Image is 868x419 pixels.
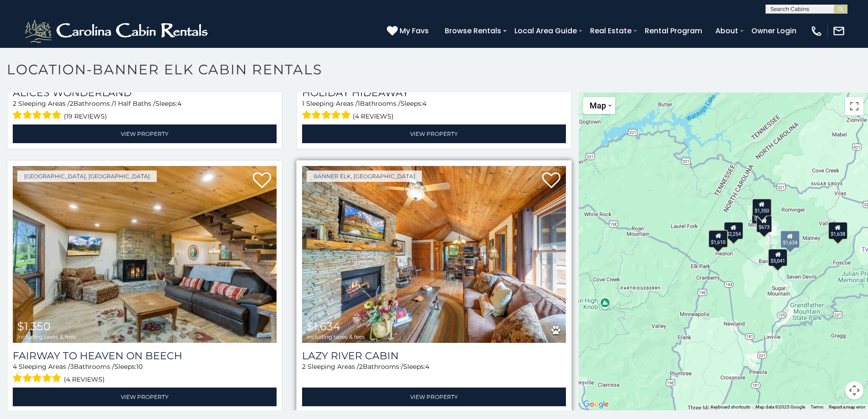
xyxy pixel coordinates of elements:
span: (4 reviews) [64,373,105,385]
span: My Favs [400,25,429,36]
span: 2 [359,362,363,371]
span: including taxes & fees [17,334,76,340]
img: Lazy River Cabin [302,166,566,343]
a: Fairway to Heaven on Beech $1,350 including taxes & fees [13,166,277,343]
span: 4 [422,99,426,108]
a: Local Area Guide [510,23,581,39]
a: View Property [302,388,566,406]
div: $2,254 [724,222,743,239]
span: 2 [70,99,73,108]
div: $1,638 [828,222,847,239]
span: (4 reviews) [353,110,394,122]
a: Alices Wonderland [13,87,277,99]
div: $1,608 [709,230,728,247]
a: View Property [302,124,566,143]
a: Report a map error [829,404,865,409]
div: Sleeping Areas / Bathrooms / Sleeps: [13,99,277,122]
a: Holiday Hideaway [302,87,566,99]
span: 10 [136,362,143,371]
a: Add to favorites [542,171,560,191]
a: Lazy River Cabin $1,634 including taxes & fees [302,166,566,343]
span: $1,350 [17,320,51,333]
div: Sleeping Areas / Bathrooms / Sleeps: [302,362,566,385]
a: Banner Elk, [GEOGRAPHIC_DATA] [307,171,422,182]
button: Toggle fullscreen view [845,97,863,115]
a: Lazy River Cabin [302,350,566,362]
img: White-1-2.png [23,17,212,45]
img: Google [581,398,611,410]
img: mail-regular-white.png [832,25,845,37]
a: Rental Program [640,23,707,39]
img: phone-regular-white.png [810,25,823,37]
span: 2 [13,99,16,108]
div: $1,350 [752,199,771,216]
button: Map camera controls [845,381,863,399]
a: My Favs [387,25,431,37]
div: $673 [756,215,772,232]
a: Fairway to Heaven on Beech [13,350,277,362]
span: Map [590,101,606,110]
span: 1 [302,99,304,108]
a: View Property [13,124,277,143]
a: View Property [13,388,277,406]
a: Owner Login [747,23,801,39]
span: 4 [425,362,429,371]
span: (19 reviews) [64,110,107,122]
span: 1 Half Baths / [114,99,155,108]
a: About [711,23,743,39]
a: Browse Rentals [440,23,506,39]
div: $1,634 [780,230,800,248]
a: Terms (opens in new tab) [811,404,823,409]
span: 4 [177,99,181,108]
span: 2 [302,362,306,371]
div: Sleeping Areas / Bathrooms / Sleeps: [302,99,566,122]
img: Fairway to Heaven on Beech [13,166,277,343]
span: 3 [70,362,74,371]
a: Add to favorites [253,171,271,191]
span: 1 [358,99,360,108]
span: $1,634 [307,320,340,333]
div: Sleeping Areas / Bathrooms / Sleeps: [13,362,277,385]
span: including taxes & fees [307,334,365,340]
a: Real Estate [586,23,636,39]
button: Change map style [583,97,615,114]
div: $5,041 [769,249,788,266]
button: Keyboard shortcuts [711,404,750,410]
div: $1,610 [709,230,728,248]
span: 4 [13,362,17,371]
span: Map data ©2025 Google [755,404,805,409]
a: [GEOGRAPHIC_DATA], [GEOGRAPHIC_DATA] [17,171,157,182]
a: Open this area in Google Maps (opens a new window) [581,398,611,410]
